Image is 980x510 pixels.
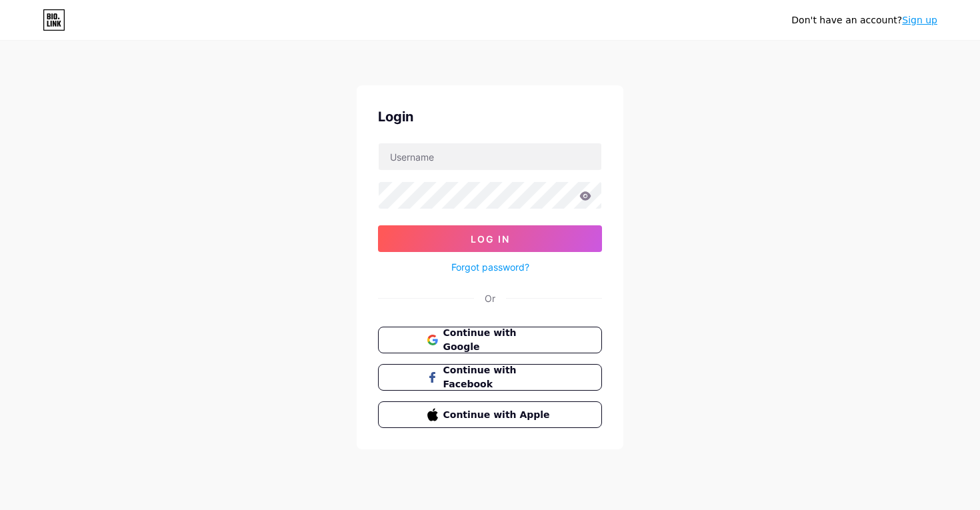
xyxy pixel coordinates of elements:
[451,260,529,274] a: Forgot password?
[378,327,602,353] button: Continue with Google
[378,401,602,428] button: Continue with Apple
[378,107,602,127] div: Login
[443,363,553,391] span: Continue with Facebook
[791,13,937,27] div: Don't have an account?
[485,291,495,305] div: Or
[902,15,937,25] a: Sign up
[443,326,553,354] span: Continue with Google
[378,364,602,391] button: Continue with Facebook
[378,225,602,252] button: Log In
[443,408,553,422] span: Continue with Apple
[471,233,510,245] span: Log In
[379,143,601,170] input: Username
